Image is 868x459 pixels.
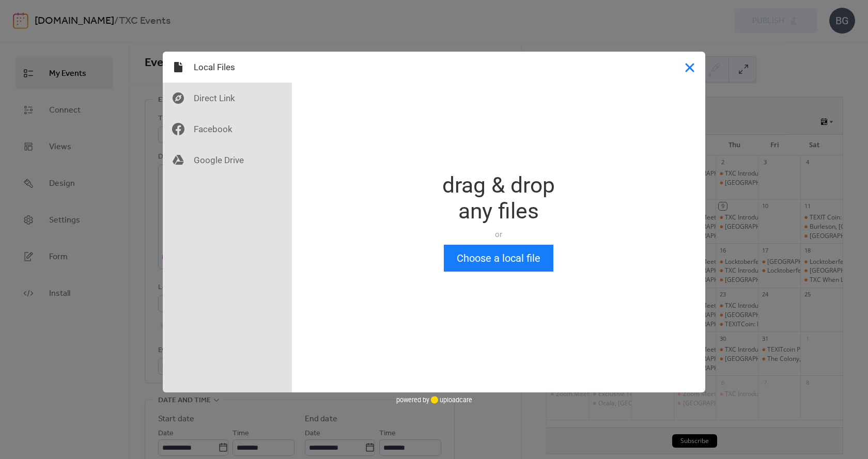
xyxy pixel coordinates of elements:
[163,52,292,83] div: Local Files
[429,396,472,404] a: uploadcare
[674,52,705,83] button: Close
[442,172,555,224] div: drag & drop any files
[163,114,292,145] div: Facebook
[396,392,472,408] div: powered by
[163,145,292,176] div: Google Drive
[444,245,553,272] button: Choose a local file
[442,229,555,240] div: or
[163,83,292,114] div: Direct Link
